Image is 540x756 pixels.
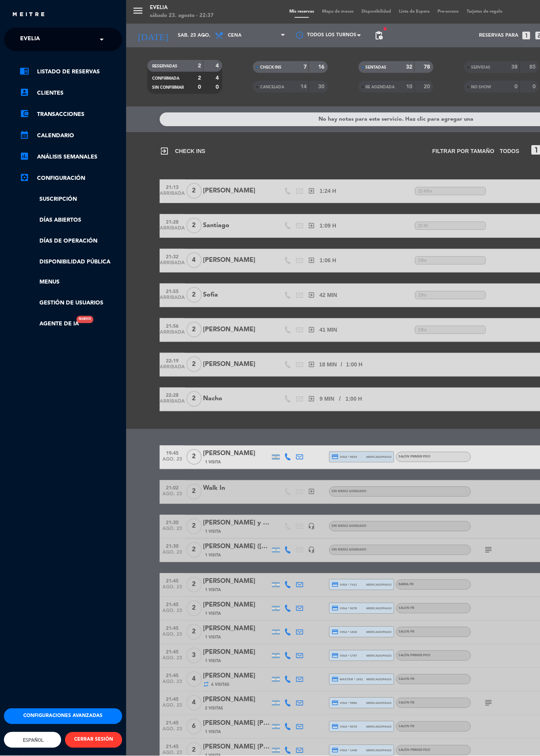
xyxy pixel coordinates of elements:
a: Agente de IANuevo [20,320,79,329]
i: calendar_month [20,130,29,140]
a: account_balance_walletTransacciones [20,110,122,119]
a: Disponibilidad pública [20,258,122,267]
img: MEITRE [12,12,45,18]
a: Configuración [20,174,122,183]
button: Configuraciones avanzadas [4,709,122,724]
a: Días de Operación [20,237,122,246]
a: Menus [20,278,122,287]
a: Suscripción [20,195,122,204]
a: Días abiertos [20,216,122,225]
a: chrome_reader_modeListado de Reservas [20,67,122,77]
span: Español [21,737,44,743]
i: settings_applications [20,173,29,182]
a: account_boxClientes [20,88,122,98]
div: Nuevo [76,316,93,323]
a: assessmentANÁLISIS SEMANALES [20,152,122,162]
a: calendar_monthCalendario [20,131,122,140]
span: Evelia [20,31,40,48]
span: pending_actions [374,31,384,40]
i: account_balance_wallet [20,109,29,118]
span: fiber_manual_record [383,26,388,31]
i: assessment [20,151,29,161]
a: Gestión de usuarios [20,299,122,308]
i: account_box [20,88,29,97]
button: CERRAR SESIÓN [65,732,122,748]
i: chrome_reader_mode [20,66,29,76]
